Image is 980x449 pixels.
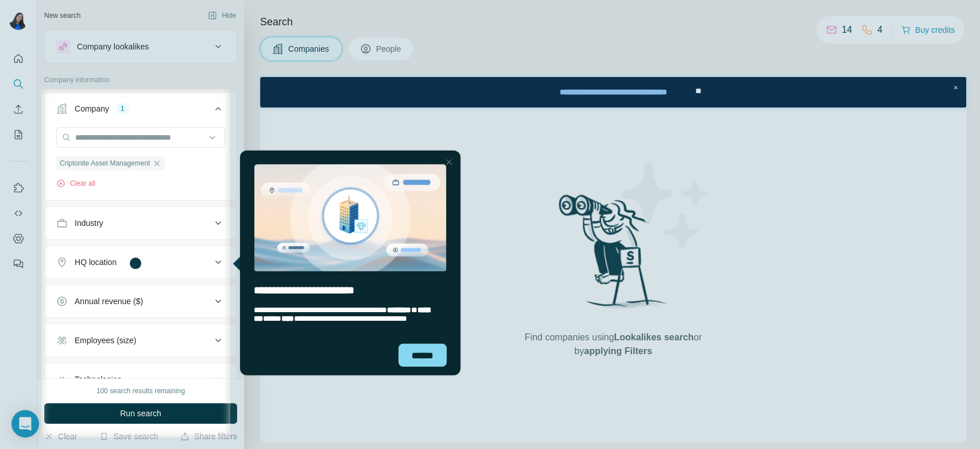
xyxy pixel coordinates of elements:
button: Save search [99,431,158,442]
div: 100 search results remaining [96,386,185,396]
div: Industry [75,217,103,229]
div: Close Step [690,5,701,16]
button: Technologies [45,366,237,393]
span: Criptonite Asset Management [60,158,150,168]
button: Annual revenue ($) [45,287,237,315]
button: Industry [45,209,237,237]
button: Employees (size) [45,327,237,354]
div: HQ location [75,256,117,268]
div: Technologies [75,374,122,385]
div: Company [75,103,109,114]
button: Share filters [180,431,237,442]
iframe: Tooltip [230,148,463,378]
button: HQ location [45,248,237,276]
button: Company1 [45,95,237,127]
div: Upgrade plan for full access to Surfe [272,2,434,28]
div: Annual revenue ($) [75,296,143,307]
button: Run search [44,403,237,424]
div: 1 [116,103,129,114]
button: Clear [44,431,77,442]
button: Clear all [56,178,95,189]
div: Employees (size) [75,335,136,346]
span: Run search [120,408,161,419]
